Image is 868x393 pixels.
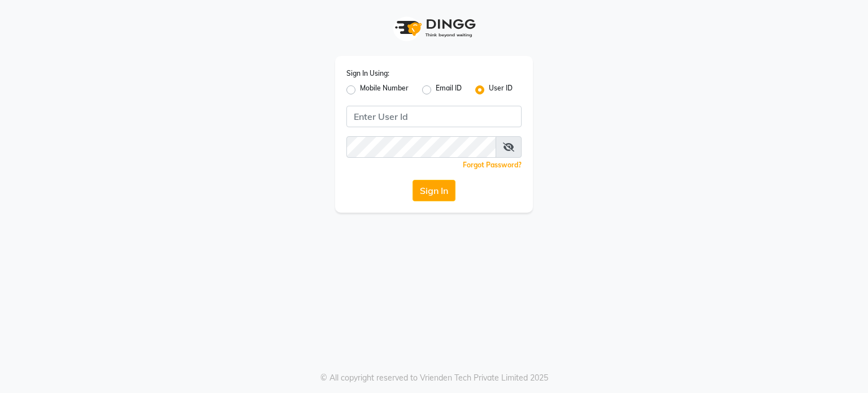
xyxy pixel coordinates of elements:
[436,83,462,97] label: Email ID
[346,106,522,127] input: Username
[360,83,409,97] label: Mobile Number
[463,161,522,169] a: Forgot Password?
[413,180,455,201] button: Sign In
[346,68,389,79] label: Sign In Using:
[389,11,479,45] img: logo1.svg
[346,136,496,158] input: Username
[489,83,513,97] label: User ID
